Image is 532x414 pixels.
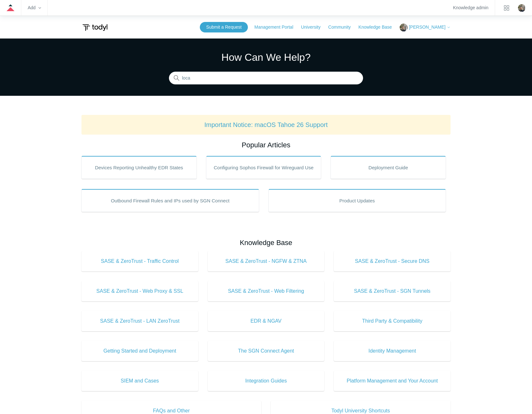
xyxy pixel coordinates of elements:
[206,156,321,179] a: Configuring Sophos Firewall for Wireguard Use
[328,24,357,31] a: Community
[81,251,198,271] a: SASE & ZeroTrust - Traffic Control
[343,377,441,385] span: Platform Management and Your Account
[334,251,451,271] a: SASE & ZeroTrust - Secure DNS
[81,341,198,361] a: Getting Started and Deployment
[334,311,451,331] a: Third Party & Compatibility
[208,281,325,301] a: SASE & ZeroTrust - Web Filtering
[343,317,441,325] span: Third Party & Compatibility
[208,311,325,331] a: EDR & NGAV
[334,341,451,361] a: Identity Management
[269,189,446,212] a: Product Updates
[91,377,189,385] span: SIEM and Cases
[91,317,189,325] span: SASE & ZeroTrust - LAN ZeroTrust
[81,22,108,33] img: Todyl Support Center Help Center home page
[169,50,363,65] h1: How Can We Help?
[217,287,315,295] span: SASE & ZeroTrust - Web Filtering
[409,25,445,30] span: [PERSON_NAME]
[208,371,325,391] a: Integration Guides
[331,156,446,179] a: Deployment Guide
[255,24,300,31] a: Management Portal
[81,237,451,248] h2: Knowledge Base
[518,4,526,12] zd-hc-trigger: Click your profile icon to open the profile menu
[518,4,526,12] img: user avatar
[81,189,259,212] a: Outbound Firewall Rules and IPs used by SGN Connect
[334,281,451,301] a: SASE & ZeroTrust - SGN Tunnels
[208,341,325,361] a: The SGN Connect Agent
[169,72,363,85] input: Search
[217,377,315,385] span: Integration Guides
[81,371,198,391] a: SIEM and Cases
[301,24,327,31] a: University
[81,281,198,301] a: SASE & ZeroTrust - Web Proxy & SSL
[91,287,189,295] span: SASE & ZeroTrust - Web Proxy & SSL
[200,22,248,32] a: Submit a Request
[343,257,441,265] span: SASE & ZeroTrust - Secure DNS
[453,6,488,10] a: Knowledge admin
[359,24,398,31] a: Knowledge Base
[28,6,41,10] zd-hc-trigger: Add
[334,371,451,391] a: Platform Management and Your Account
[400,24,451,32] button: [PERSON_NAME]
[81,156,197,179] a: Devices Reporting Unhealthy EDR States
[217,317,315,325] span: EDR & NGAV
[91,257,189,265] span: SASE & ZeroTrust - Traffic Control
[81,140,451,150] h2: Popular Articles
[204,121,328,128] a: Important Notice: macOS Tahoe 26 Support
[208,251,325,271] a: SASE & ZeroTrust - NGFW & ZTNA
[217,347,315,355] span: The SGN Connect Agent
[81,311,198,331] a: SASE & ZeroTrust - LAN ZeroTrust
[217,257,315,265] span: SASE & ZeroTrust - NGFW & ZTNA
[91,347,189,355] span: Getting Started and Deployment
[343,287,441,295] span: SASE & ZeroTrust - SGN Tunnels
[343,347,441,355] span: Identity Management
